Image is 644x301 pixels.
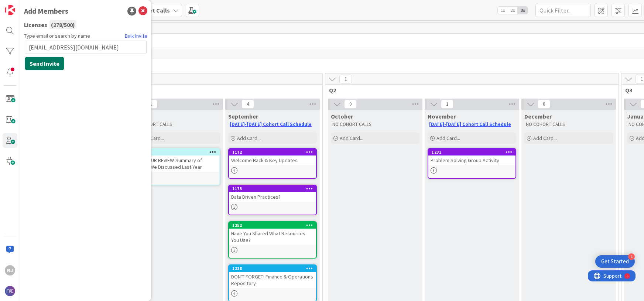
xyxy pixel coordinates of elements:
div: 1238 [232,266,316,271]
span: November [428,113,456,120]
div: Data Driven Practices? [229,192,316,202]
span: Add Card... [533,135,557,141]
a: [DATE]-[DATE] Cohort Call Schedule [230,121,312,127]
div: 1175 [232,186,316,191]
div: 1252 [232,223,316,228]
span: Add Card... [436,135,460,141]
a: 1252Have You Shared What Resources You Use? [228,221,317,259]
div: 1238 [229,265,316,272]
img: avatar [5,286,15,296]
div: 1238DON'T FORGET: Finance & Operations Repository [229,265,316,288]
span: 1 [441,100,453,109]
div: ( 278 / 500 ) [49,20,76,29]
span: Support [16,1,34,10]
span: October [331,113,353,120]
a: 1172Welcome Back & Key Updates [228,148,317,179]
span: December [524,113,552,120]
span: Licenses [24,20,47,29]
div: 1252 [229,222,316,229]
div: 1163 [132,149,219,155]
div: Have You Shared What Resources You Use? [229,229,316,245]
img: Visit kanbanzone.com [5,5,15,15]
span: 0 [344,100,357,109]
span: 0 [538,100,550,109]
div: Open Get Started checklist, remaining modules: 4 [595,255,635,268]
div: 1163FOR YOUR REVIEW-Summary of Topics We Discussed Last Year [132,149,219,172]
div: Problem Solving Group Activity [428,155,515,165]
span: Q2 [329,86,609,94]
span: 1x [498,7,508,14]
a: Bulk Invite [125,32,147,40]
span: Add Card... [237,135,261,141]
div: Get Started [601,258,629,265]
span: Add Card... [340,135,363,141]
div: 4 [628,253,635,260]
div: DON'T FORGET: Finance & Operations Repository [229,272,316,288]
div: 1231 [432,150,515,155]
div: 1231 [428,149,515,155]
span: 2x [508,7,518,14]
div: 1231Problem Solving Group Activity [428,149,515,165]
span: 3x [518,7,528,14]
a: 1163FOR YOUR REVIEW-Summary of Topics We Discussed Last Year [131,148,220,185]
p: NO COHORT CALLS [332,122,418,127]
span: 1 [145,100,157,109]
div: 1 [38,3,40,9]
p: NO COHORT CALLS [526,122,612,127]
div: 1172Welcome Back & Key Updates [229,149,316,165]
a: [DATE]-[DATE] Cohort Call Schedule [429,121,511,127]
div: 1172 [229,149,316,155]
div: Add Members [24,6,68,17]
input: Quick Filter... [535,4,591,17]
a: 1231Problem Solving Group Activity [428,148,516,179]
div: 1172 [232,150,316,155]
div: 1175Data Driven Practices? [229,185,316,202]
span: Add Card... [140,135,164,141]
div: Welcome Back & Key Updates [229,155,316,165]
div: 1175 [229,185,316,192]
div: FOR YOUR REVIEW-Summary of Topics We Discussed Last Year [132,155,219,172]
span: September [228,113,258,120]
button: Send Invite [25,57,64,70]
span: 1 [339,75,352,83]
div: 1252Have You Shared What Resources You Use? [229,222,316,245]
div: RJ [5,265,15,276]
p: NO COHORT CALLS [133,122,219,127]
span: Q1 [33,86,313,94]
div: 1163 [136,150,219,155]
span: Type email or search by name [24,32,90,40]
a: 1175Data Driven Practices? [228,185,317,215]
span: 4 [241,100,254,109]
